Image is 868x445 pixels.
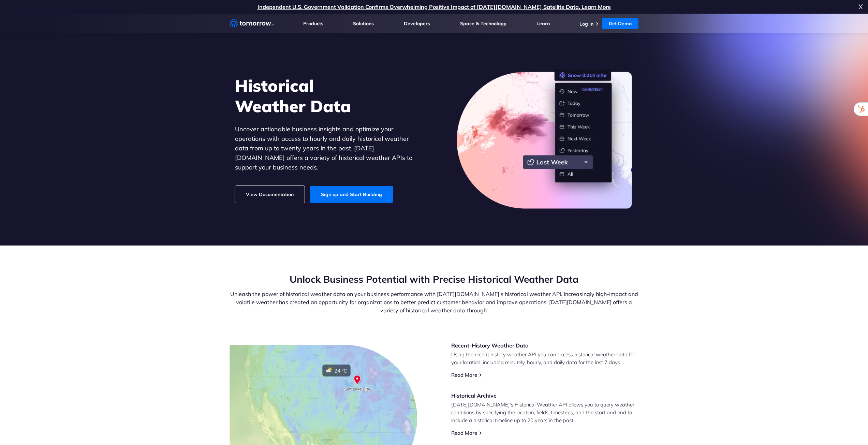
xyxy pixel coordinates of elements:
a: Read More [451,430,477,436]
a: Solutions [353,20,374,27]
h3: Recent-History Weather Data [451,342,639,349]
p: [DATE][DOMAIN_NAME]’s Historical Weather API allows you to query weather conditions by specifying... [451,401,639,424]
p: Unleash the power of historical weather data on your business performance with [DATE][DOMAIN_NAME... [230,290,639,314]
a: Products [303,20,323,27]
a: Sign up and Start Building [310,186,393,203]
a: Home link [230,18,274,29]
h3: Historical Archive [451,392,639,399]
a: Developers [404,20,430,27]
a: Read More [451,372,477,378]
p: Uncover actionable business insights and optimize your operations with access to hourly and daily... [235,124,423,172]
img: historical-weather-data.png.webp [457,69,633,209]
a: Get Demo [602,18,638,29]
h2: Unlock Business Potential with Precise Historical Weather Data [230,273,639,286]
a: Independent U.S. Government Validation Confirms Overwhelming Positive Impact of [DATE][DOMAIN_NAM... [258,3,611,10]
a: Space & Technology [460,20,506,27]
a: View Documentation [235,186,305,203]
a: Learn [536,20,550,27]
p: Using the recent history weather API you can access historical weather data for your location, in... [451,351,639,366]
a: Log In [579,21,593,27]
h1: Historical Weather Data [235,75,423,116]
